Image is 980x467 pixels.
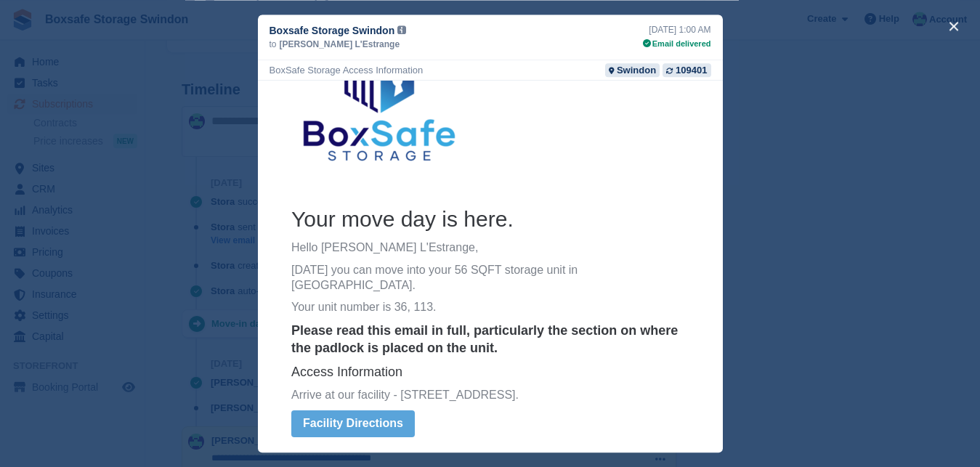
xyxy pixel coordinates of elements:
[617,63,656,77] div: Swindon
[33,398,157,425] a: Facility Directions
[942,15,965,38] button: close
[270,38,277,51] span: to
[33,12,208,158] img: Boxsafe Storage Swindon Logo
[643,23,711,36] div: [DATE] 1:00 AM
[33,228,432,243] p: Hello [PERSON_NAME] L'Estrange,
[33,192,432,221] h2: Your move day is here.
[397,25,406,34] img: icon-info-grey-7440780725fd019a000dd9b08b2336e03edf1995a4989e88bcd33f0948082b44.svg
[643,38,711,50] div: Email delivered
[33,352,432,368] h6: Access Information
[33,251,432,281] p: [DATE] you can move into your 56 SQFT storage unit in [GEOGRAPHIC_DATA].
[280,38,400,51] span: [PERSON_NAME] L'Estrange
[270,23,395,38] span: Boxsafe Storage Swindon
[663,63,710,77] a: 109401
[270,63,424,77] div: BoxSafe Storage Access Information
[605,63,660,77] a: Swindon
[33,375,432,391] p: Arrive at our facility - [STREET_ADDRESS].
[676,63,707,77] div: 109401
[33,311,420,342] strong: Please read this email in full, particularly the section on where the padlock is placed on the unit.
[33,288,432,303] p: Your unit number is 36, 113.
